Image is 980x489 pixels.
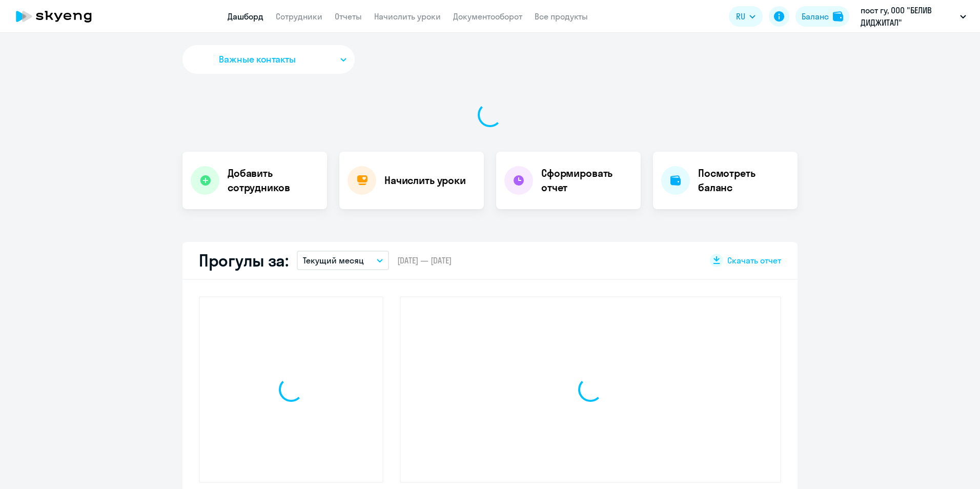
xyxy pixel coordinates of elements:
[855,4,971,29] button: пост гу, ООО "БЕЛИВ ДИДЖИТАЛ"
[535,11,588,22] a: Все продукты
[795,6,849,27] button: Балансbalance
[219,53,296,66] span: Важные контакты
[736,10,745,23] span: RU
[335,11,362,22] a: Отчеты
[297,251,389,270] button: Текущий месяц
[453,11,522,22] a: Документооборот
[303,254,364,267] p: Текущий месяц
[541,166,632,195] h4: Сформировать отчет
[228,166,319,195] h4: Добавить сотрудников
[698,166,789,195] h4: Посмотреть баланс
[397,255,452,266] span: [DATE] — [DATE]
[384,173,466,188] h4: Начислить уроки
[182,45,355,74] button: Важные контакты
[802,10,829,23] div: Баланс
[833,11,843,22] img: balance
[374,11,441,22] a: Начислить уроки
[861,4,956,29] p: пост гу, ООО "БЕЛИВ ДИДЖИТАЛ"
[228,11,263,22] a: Дашборд
[729,6,763,27] button: RU
[276,11,322,22] a: Сотрудники
[727,255,781,266] span: Скачать отчет
[199,250,289,271] h2: Прогулы за:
